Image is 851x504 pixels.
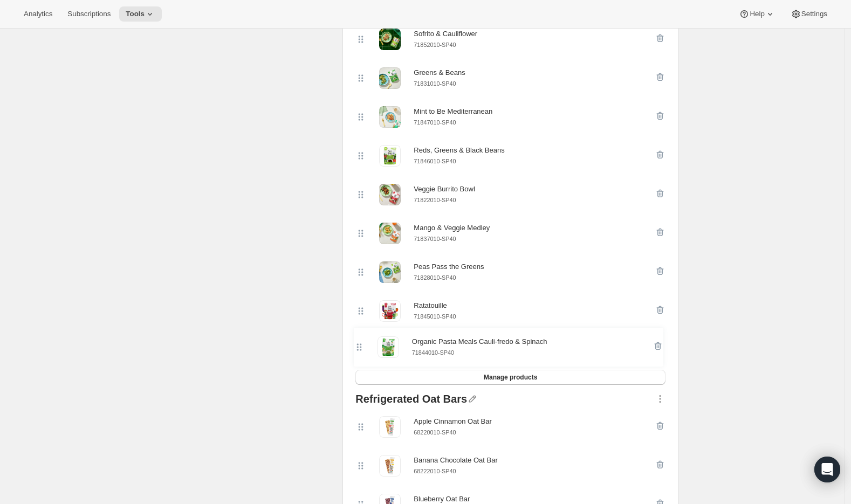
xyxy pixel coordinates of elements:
small: 71845010-SP40 [414,313,456,320]
span: Help [750,10,764,18]
img: Mango & Veggie Medley [379,223,401,244]
div: Ratatouille [414,300,456,311]
small: 71828010-SP40 [414,274,456,281]
button: Tools [119,6,162,22]
span: Analytics [24,10,52,18]
button: Analytics [17,6,59,22]
button: Settings [784,6,834,22]
div: Mint to Be Mediterranean [414,106,492,117]
img: Apple Cinnamon Oat Bar [379,416,401,438]
img: Peas Pass the Greens [379,261,401,283]
div: Greens & Beans [414,67,465,78]
div: Refrigerated Oat Bars [355,393,467,408]
small: 71852010-SP40 [414,42,456,48]
div: Mango & Veggie Medley [414,223,490,233]
img: Veggie Burrito Bowl [379,184,401,205]
span: Subscriptions [67,10,111,18]
div: Apple Cinnamon Oat Bar [414,416,492,427]
div: Veggie Burrito Bowl [414,184,475,195]
span: Settings [801,10,827,18]
small: 71822010-SP40 [414,197,456,203]
img: Mint to Be Mediterranean [379,106,401,128]
div: Sofrito & Cauliflower [414,29,477,39]
small: 68222010-SP40 [414,468,456,474]
img: Banana Chocolate Oat Bar [379,455,401,477]
div: Open Intercom Messenger [814,457,840,482]
div: Reds, Greens & Black Beans [414,145,504,156]
img: Reds, Greens & Black Beans [379,145,401,167]
div: Banana Chocolate Oat Bar [414,455,497,466]
div: Peas Pass the Greens [414,261,484,272]
small: 68220010-SP40 [414,429,456,436]
span: Manage products [484,373,537,382]
button: Manage products [355,370,665,385]
small: 71846010-SP40 [414,158,456,164]
small: 71837010-SP40 [414,236,456,242]
small: 71831010-SP40 [414,80,456,87]
img: Greens & Beans [379,67,401,89]
span: Tools [126,10,145,18]
small: 71847010-SP40 [414,119,456,126]
button: Help [732,6,781,22]
img: Sofrito & Cauliflower [379,29,401,50]
button: Subscriptions [61,6,117,22]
